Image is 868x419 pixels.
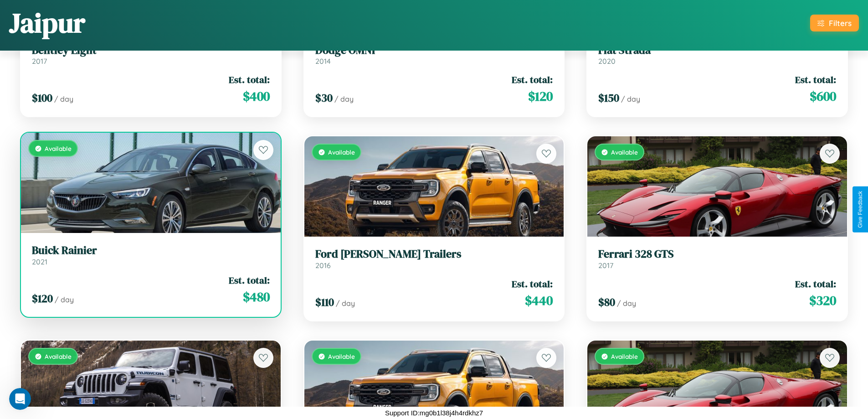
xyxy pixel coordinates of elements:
span: Available [611,352,638,360]
span: Available [328,352,355,360]
span: Available [611,148,638,156]
span: / day [617,299,636,308]
a: Dodge OMNI2014 [315,44,553,66]
span: $ 120 [32,291,53,306]
span: Est. total: [512,73,553,86]
span: $ 400 [243,87,270,105]
span: $ 150 [598,90,619,105]
span: Est. total: [229,73,270,86]
h3: Ferrari 328 GTS [598,248,836,261]
span: $ 440 [525,291,553,310]
button: Filters [810,15,859,31]
h3: Ford [PERSON_NAME] Trailers [315,248,553,261]
a: Buick Rainier2021 [32,244,270,266]
p: Support ID: mg0b1l38j4h4rdkhz7 [385,407,483,419]
span: $ 480 [243,288,270,306]
span: $ 600 [810,87,836,105]
a: Fiat Strada2020 [598,44,836,66]
span: / day [334,94,354,103]
h3: Buick Rainier [32,244,270,257]
span: Est. total: [229,274,270,287]
a: Ford [PERSON_NAME] Trailers2016 [315,248,553,270]
span: / day [55,295,74,304]
span: Est. total: [795,277,836,290]
span: 2017 [32,57,47,66]
div: Give Feedback [857,191,863,228]
span: Est. total: [795,73,836,86]
span: $ 30 [315,90,333,105]
span: Available [328,148,355,156]
span: 2014 [315,57,331,66]
span: 2016 [315,261,331,270]
span: 2017 [598,261,613,270]
a: Bentley Eight2017 [32,44,270,66]
span: Available [45,145,72,152]
span: Available [45,352,72,360]
span: 2020 [598,57,616,66]
span: $ 320 [809,291,836,310]
span: $ 80 [598,295,615,310]
span: $ 110 [315,295,334,310]
a: Ferrari 328 GTS2017 [598,248,836,270]
div: Filters [829,18,852,28]
span: Est. total: [512,277,553,290]
span: 2021 [32,257,47,266]
span: / day [621,94,640,103]
iframe: Intercom live chat [9,388,31,410]
h1: Jaipur [9,4,85,41]
span: / day [336,299,355,308]
span: / day [54,94,73,103]
span: $ 120 [528,87,553,105]
span: $ 100 [32,90,52,105]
